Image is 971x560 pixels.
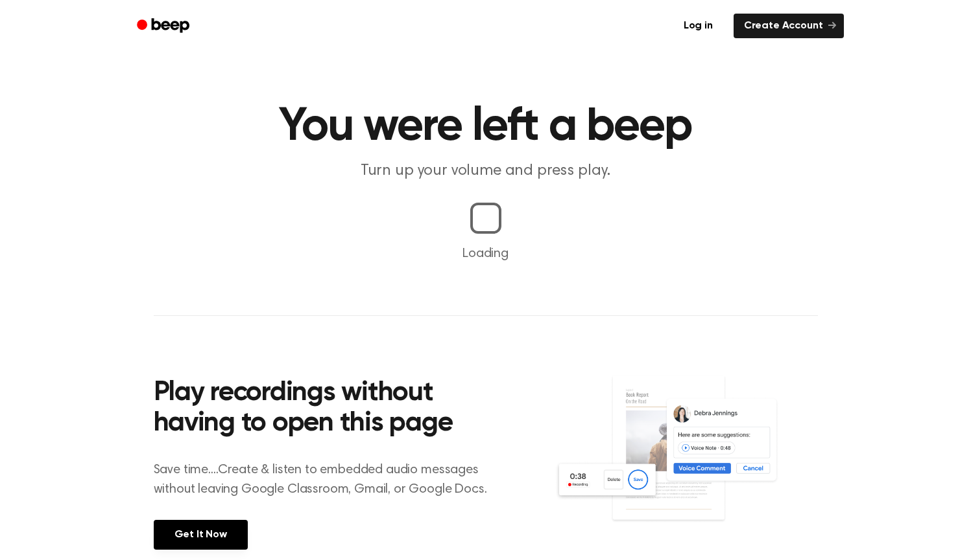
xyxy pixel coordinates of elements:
h1: You were left a beep [154,104,818,150]
a: Get It Now [154,520,248,550]
a: Log in [671,11,726,41]
p: Save time....Create & listen to embedded audio messages without leaving Google Classroom, Gmail, ... [154,460,503,499]
a: Beep [128,14,201,39]
a: Create Account [734,14,844,38]
h2: Play recordings without having to open this page [154,378,503,440]
p: Loading [16,244,955,263]
p: Turn up your volume and press play. [237,161,735,182]
img: Voice Comments on Docs and Recording Widget [555,374,817,548]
